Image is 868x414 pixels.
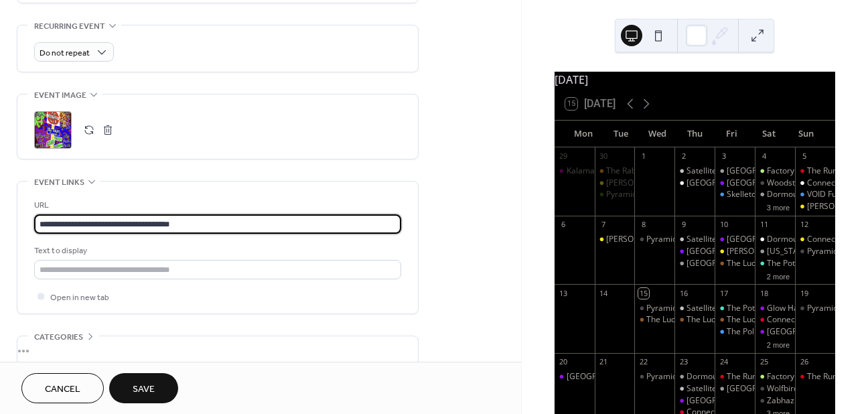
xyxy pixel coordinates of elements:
[727,246,845,257] div: [PERSON_NAME] Eccentric Cafe
[755,234,795,245] div: Dormouse Theater: Kzoo Zine Fest
[715,383,755,395] div: Dormouse Theatre
[799,151,809,161] div: 5
[755,371,795,383] div: Factory Coffee (Frank St)
[755,246,795,257] div: Washington Avenue Arts & Culture Crawl
[674,246,715,257] div: Glow Hall
[133,383,155,397] span: Save
[807,371,849,383] div: The RunOff
[727,258,782,269] div: The Lucky Wolf
[559,151,569,161] div: 29
[34,330,83,344] span: Categories
[638,357,648,367] div: 22
[715,258,755,269] div: The Lucky Wolf
[634,234,674,245] div: Pyramid Scheme
[109,373,178,403] button: Save
[634,303,674,314] div: Pyramid Scheme
[674,234,715,245] div: Satellite Records Open Mic
[762,201,795,212] button: 3 more
[599,151,609,161] div: 30
[674,165,715,177] div: Satellite Records Open Mic
[674,258,715,269] div: Dormouse Theater
[50,291,109,305] span: Open in new tab
[759,151,769,161] div: 4
[767,303,862,314] div: Glow Hall: Movie Matinee
[606,165,662,177] div: The Rabbithole
[34,176,84,190] span: Event links
[686,246,768,257] div: [GEOGRAPHIC_DATA]
[34,111,72,149] div: ;
[45,383,80,397] span: Cancel
[678,357,689,367] div: 23
[715,246,755,257] div: Bell's Eccentric Cafe
[713,121,750,147] div: Fri
[686,303,786,314] div: Satellite Records Open Mic
[686,258,768,269] div: [GEOGRAPHIC_DATA]
[678,288,689,298] div: 16
[21,373,104,403] button: Cancel
[799,357,809,367] div: 26
[17,336,418,364] div: •••
[795,201,835,212] div: Bell's Eccentric Cafe
[759,220,769,230] div: 11
[34,198,399,212] div: URL
[715,371,755,383] div: The RunOff
[795,178,835,189] div: Connecting Chords Fest (Dormouse Theater)
[762,338,795,350] button: 2 more
[686,178,768,189] div: [GEOGRAPHIC_DATA]
[595,189,635,200] div: Pyramid Scheme
[727,326,847,338] div: The Polish Hall @ Factory Coffee
[788,121,824,147] div: Sun
[755,178,795,189] div: Woodstock Fest
[727,165,808,177] div: [GEOGRAPHIC_DATA]
[715,314,755,326] div: The Lucky Wolf
[750,121,787,147] div: Sat
[646,303,709,314] div: Pyramid Scheme
[755,189,795,200] div: Dormouse: Rad Riso Open Print
[602,121,639,147] div: Tue
[719,288,729,298] div: 17
[674,178,715,189] div: Dormouse Theater
[646,371,709,383] div: Pyramid Scheme
[715,326,755,338] div: The Polish Hall @ Factory Coffee
[674,383,715,395] div: Satellite Records Open Mic
[727,371,768,383] div: The RunOff
[795,165,835,177] div: The RunOff
[762,270,795,281] button: 2 more
[767,395,794,407] div: Zabhaz
[686,314,742,326] div: The Lucky Wolf
[678,151,689,161] div: 2
[559,357,569,367] div: 20
[686,395,768,407] div: [GEOGRAPHIC_DATA]
[686,383,786,395] div: Satellite Records Open Mic
[34,244,399,258] div: Text to display
[767,178,825,189] div: Woodstock Fest
[795,234,835,245] div: Connecting Chords Fest (Bell's Eccentric Cafe)
[727,189,770,200] div: Skelletones
[755,303,795,314] div: Glow Hall: Movie Matinee
[755,326,795,338] div: Glow Hall
[715,189,755,200] div: Skelletones
[727,178,808,189] div: [GEOGRAPHIC_DATA]
[727,303,786,314] div: The Potato Sack
[595,234,635,245] div: Bell's Eccentric Cafe
[639,121,676,147] div: Wed
[565,121,602,147] div: Mon
[686,371,803,383] div: Dormouse: Rad Riso Open Print
[646,234,709,245] div: Pyramid Scheme
[555,72,835,88] div: [DATE]
[34,19,105,33] span: Recurring event
[674,303,715,314] div: Satellite Records Open Mic
[676,121,713,147] div: Thu
[599,288,609,298] div: 14
[719,151,729,161] div: 3
[795,189,835,200] div: VOID Fundraiser (The Polish Hall @ Factory Coffee)
[638,288,648,298] div: 15
[567,371,648,383] div: [GEOGRAPHIC_DATA]
[755,395,795,407] div: Zabhaz
[678,220,689,230] div: 9
[727,314,782,326] div: The Lucky Wolf
[674,314,715,326] div: The Lucky Wolf
[674,371,715,383] div: Dormouse: Rad Riso Open Print
[599,357,609,367] div: 21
